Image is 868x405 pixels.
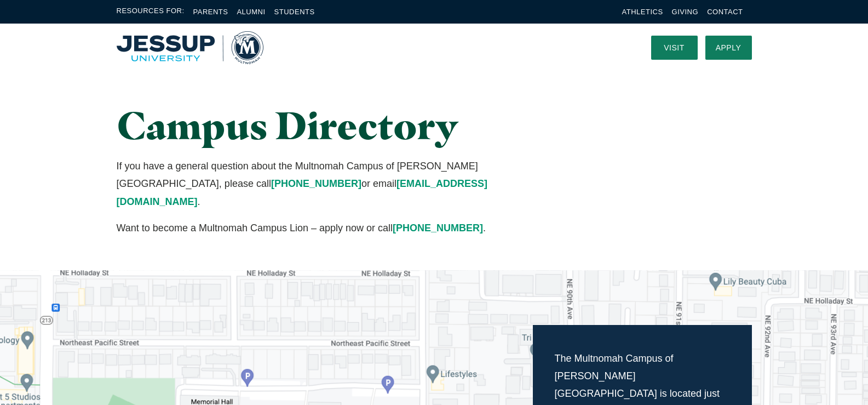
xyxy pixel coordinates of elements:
[237,8,265,16] a: Alumni
[705,36,752,60] a: Apply
[117,157,533,210] p: If you have a general question about the Multnomah Campus of [PERSON_NAME][GEOGRAPHIC_DATA], plea...
[193,8,228,16] a: Parents
[622,8,663,16] a: Athletics
[117,219,533,237] p: Want to become a Multnomah Campus Lion – apply now or call .
[271,178,361,189] a: [PHONE_NUMBER]
[707,8,743,16] a: Contact
[651,36,698,60] a: Visit
[117,31,263,64] img: Multnomah University Logo
[117,104,533,146] h1: Campus Directory
[117,5,185,18] span: Resources For:
[117,31,263,64] a: Home
[672,8,699,16] a: Giving
[393,223,483,233] a: [PHONE_NUMBER]
[117,178,487,207] a: [EMAIL_ADDRESS][DOMAIN_NAME]
[274,8,315,16] a: Students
